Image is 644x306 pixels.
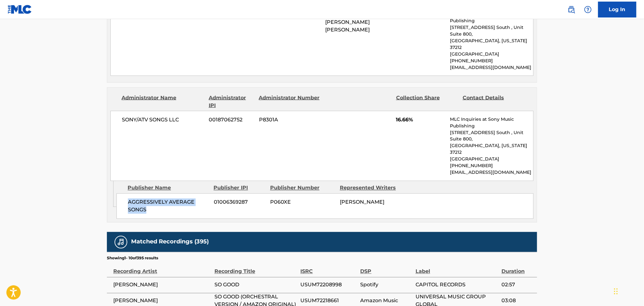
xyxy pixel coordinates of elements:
[360,281,412,289] span: Spotify
[584,6,592,13] img: help
[501,297,534,305] span: 03:08
[450,51,533,58] p: [GEOGRAPHIC_DATA]
[128,184,209,192] div: Publisher Name
[209,116,254,124] span: 00187062752
[450,64,533,71] p: [EMAIL_ADDRESS][DOMAIN_NAME]
[501,261,534,275] div: Duration
[396,116,445,124] span: 16.66%
[259,94,320,109] div: Administrator Number
[340,184,405,192] div: Represented Writers
[214,199,265,206] span: 01006369287
[614,282,618,301] div: Drag
[213,184,265,192] div: Publisher IPI
[209,94,254,109] div: Administrator IPI
[270,199,335,206] span: P060XE
[214,261,297,275] div: Recording Title
[128,199,209,214] span: AGGRESSIVELY AVERAGE SONGS
[113,281,211,289] span: [PERSON_NAME]
[450,24,533,37] p: [STREET_ADDRESS] South , Unit Suite 800,
[270,184,335,192] div: Publisher Number
[113,261,211,275] div: Recording Artist
[450,169,533,176] p: [EMAIL_ADDRESS][DOMAIN_NAME]
[340,199,384,205] span: [PERSON_NAME]
[360,297,412,305] span: Amazon Music
[300,261,357,275] div: ISRC
[214,281,297,289] span: SO GOOD
[450,163,533,169] p: [PHONE_NUMBER]
[565,3,578,16] a: Public Search
[612,275,644,306] iframe: Chat Widget
[259,116,321,124] span: P8301A
[122,116,204,124] span: SONY/ATV SONGS LLC
[450,58,533,64] p: [PHONE_NUMBER]
[107,255,158,261] p: Showing 1 - 10 of 395 results
[450,129,533,143] p: [STREET_ADDRESS] South , Unit Suite 800,
[450,156,533,163] p: [GEOGRAPHIC_DATA]
[501,281,534,289] span: 02:57
[396,94,458,109] div: Collection Share
[450,37,533,51] p: [GEOGRAPHIC_DATA], [US_STATE] 37212
[598,2,636,17] a: Log In
[122,94,204,109] div: Administrator Name
[416,261,498,275] div: Label
[450,116,533,129] p: MLC Inquiries at Sony Music Publishing
[300,297,357,305] span: USUM72218661
[117,238,125,246] img: Matched Recordings
[582,3,594,16] div: Help
[360,261,412,275] div: DSP
[300,281,357,289] span: USUM72208998
[113,297,211,305] span: [PERSON_NAME]
[450,143,533,156] p: [GEOGRAPHIC_DATA], [US_STATE] 37212
[131,238,209,246] h5: Matched Recordings (395)
[325,11,370,33] span: [PERSON_NAME] [PERSON_NAME] [PERSON_NAME]
[568,6,575,13] img: search
[463,94,524,109] div: Contact Details
[416,281,498,289] span: CAPITOL RECORDS
[8,5,32,14] img: MLC Logo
